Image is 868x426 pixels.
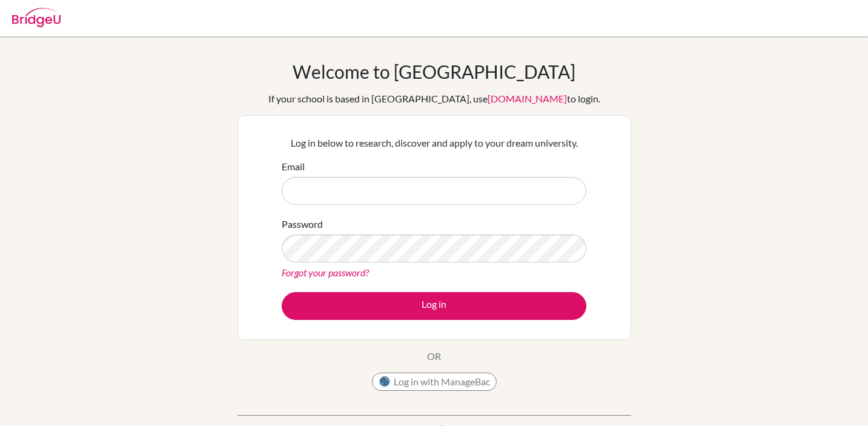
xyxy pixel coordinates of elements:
[282,267,369,278] a: Forgot your password?
[282,292,586,320] button: Log in
[268,92,600,106] div: If your school is based in [GEOGRAPHIC_DATA], use to login.
[282,217,323,231] label: Password
[293,61,575,82] h1: Welcome to [GEOGRAPHIC_DATA]
[12,8,61,27] img: Bridge-U
[282,136,586,150] p: Log in below to research, discover and apply to your dream university.
[282,159,305,174] label: Email
[488,93,567,104] a: [DOMAIN_NAME]
[372,373,497,391] button: Log in with ManageBac
[427,349,441,364] p: OR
